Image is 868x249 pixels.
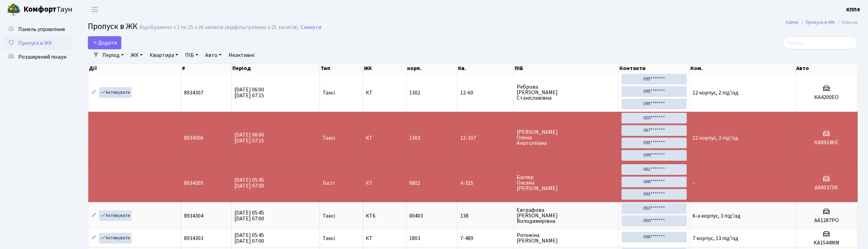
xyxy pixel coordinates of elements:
[234,209,264,222] span: [DATE] 05:45 [DATE] 07:00
[234,231,264,245] span: [DATE] 05:45 [DATE] 07:00
[366,236,403,241] span: КТ
[460,135,511,141] span: 12-107
[798,185,855,191] h5: AA9037XK
[409,212,423,220] span: 00403
[181,63,232,73] th: #
[100,49,127,61] a: Період
[366,135,403,141] span: КТ
[128,49,145,61] a: ЖК
[409,235,420,242] span: 1803
[517,232,616,243] span: Рогожіна [PERSON_NAME]
[184,179,203,187] span: 8934305
[796,63,858,73] th: Авто
[88,20,138,32] span: Пропуск в ЖК
[18,39,52,47] span: Пропуск в ЖК
[457,63,514,73] th: Кв.
[301,24,321,31] a: Скинути
[147,49,181,61] a: Квартира
[366,180,403,186] span: КТ
[7,3,21,17] img: logo.png
[18,26,65,33] span: Панель управління
[88,36,121,49] a: Додати
[3,50,72,64] a: Розширений пошук
[690,63,796,73] th: Ком.
[460,236,511,241] span: 7-489
[323,213,335,219] span: Таксі
[835,19,858,26] li: Список
[99,233,132,243] a: Активувати
[366,90,403,96] span: КТ
[517,175,616,191] span: Баглер Оксана [PERSON_NAME]
[184,134,203,142] span: 8934306
[846,6,860,14] a: КПП4
[232,63,320,73] th: Період
[99,210,132,221] a: Активувати
[409,134,420,142] span: 1303
[693,212,740,220] span: 6-а корпус, 3 під'їзд
[798,240,855,246] h5: KA1544MM
[323,90,335,96] span: Таксі
[234,86,264,99] span: [DATE] 06:00 [DATE] 07:15
[806,19,835,26] a: Пропуск в ЖК
[226,49,257,61] a: Неактивні
[139,24,299,31] div: Відображено з 1 по 25 з 26 записів (відфільтровано з 25 записів).
[23,4,72,16] span: Таун
[798,139,855,146] h5: КА8924КЕ
[88,63,181,73] th: Дії
[363,63,406,73] th: ЖК
[86,4,103,15] button: Переключити навігацію
[693,89,738,97] span: 12 корпус, 2 під'їзд
[517,129,616,146] span: [PERSON_NAME] Олена Анатоліївна
[517,84,616,101] span: Реброва [PERSON_NAME] Станіславівна
[92,39,117,47] span: Додати
[460,90,511,96] span: 12-60
[320,63,363,73] th: Тип
[3,22,72,36] a: Панель управління
[323,236,335,241] span: Таксі
[202,49,224,61] a: Авто
[693,134,738,142] span: 12 корпус, 3 під'їзд
[3,36,72,50] a: Пропуск в ЖК
[323,180,335,186] span: Гості
[460,180,511,186] span: 4-325
[798,217,855,224] h5: АА1287РО
[18,53,67,61] span: Розширений пошук
[184,212,203,220] span: 8934304
[184,235,203,242] span: 8934303
[323,135,335,141] span: Таксі
[514,63,619,73] th: ПІБ
[786,19,798,26] a: Admin
[798,94,855,101] h5: KA4200EO
[783,36,858,49] input: Пошук...
[366,213,403,219] span: КТ6
[517,207,616,224] span: Євграфова [PERSON_NAME] Володимирівна
[99,87,132,98] a: Активувати
[775,15,868,30] nav: breadcrumb
[234,131,264,145] span: [DATE] 06:00 [DATE] 07:15
[409,89,420,97] span: 1302
[182,49,201,61] a: ПІБ
[234,176,264,190] span: [DATE] 05:45 [DATE] 07:00
[693,179,695,187] span: -
[406,63,457,73] th: корп.
[693,235,738,242] span: 7 корпус, 13 під'їзд
[23,4,57,15] b: Комфорт
[619,63,690,73] th: Контакти
[460,213,511,219] span: 138
[184,89,203,97] span: 8934307
[409,179,420,187] span: 0802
